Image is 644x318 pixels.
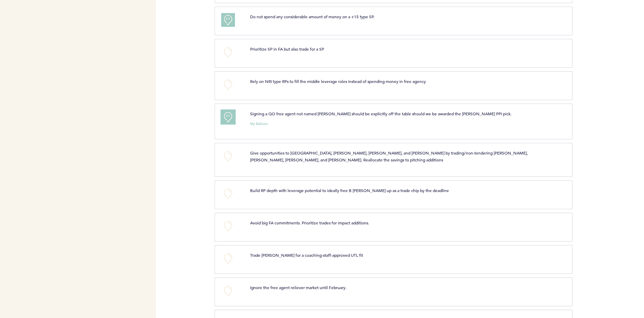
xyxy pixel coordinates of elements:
button: +1 [221,13,235,27]
span: Ignore the free agent reliever market until February. [250,285,346,290]
span: Rely on NRI type RPs to fill the middle leverage roles instead of spending money in free agency [250,78,426,84]
small: My Balloon [250,122,268,126]
span: Prioritize SP in FA but also trade for a SP [250,46,324,52]
span: +1 [226,15,230,22]
span: Build RP depth with leverage potential to ideally free B [PERSON_NAME] up as a trade chip by the ... [250,188,449,193]
span: Signing a QO free agent not named [PERSON_NAME] should be explicitly off the table should we be a... [250,111,512,116]
span: Do not spend any considerable amount of money on a +15 type SP. [250,14,374,19]
span: Trade [PERSON_NAME] for a coaching-staff-approved UTL fit [250,252,363,258]
button: +1 [221,110,235,124]
span: +1 [226,113,230,119]
span: Avoid big FA commitments. Prioritize trades for impact additions. [250,220,369,225]
span: Give opportunities to [GEOGRAPHIC_DATA], [PERSON_NAME], [PERSON_NAME], and [PERSON_NAME] by tradi... [250,150,529,162]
